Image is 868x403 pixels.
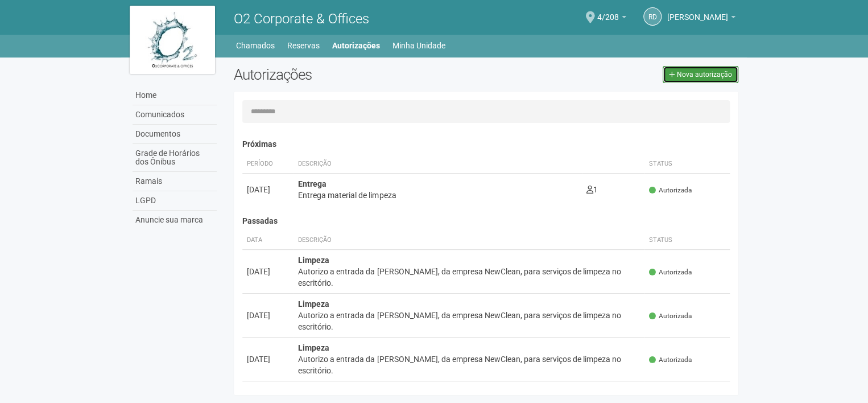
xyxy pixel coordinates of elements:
a: LGPD [133,191,217,211]
a: Minha Unidade [392,38,445,54]
div: Autorizo a entrada da [PERSON_NAME], da empresa NewClean, para serviços de limpeza no escritório. [298,310,640,332]
span: Autorizada [649,186,692,195]
div: Autorizo a entrada da [PERSON_NAME], da empresa NewClean, para serviços de limpeza no escritório. [298,266,640,289]
h4: Próximas [242,140,730,149]
span: 4/208 [597,2,619,22]
h2: Autorizações [234,66,477,83]
a: Anuncie sua marca [133,211,217,229]
span: Ricardo da Rocha Marques Nunes [667,2,728,22]
a: Nova autorização [663,66,738,83]
span: Autorizada [649,355,692,365]
span: Autorizada [649,268,692,277]
strong: Limpeza [298,256,329,265]
div: [DATE] [247,184,289,195]
a: Rd [643,7,662,26]
div: Autorizo a entrada da [PERSON_NAME], da empresa NewClean, para serviços de limpeza no escritório. [298,353,640,376]
th: Descrição [294,231,644,250]
div: [DATE] [247,353,289,365]
strong: Limpeza [298,343,329,352]
strong: Limpeza [298,299,329,309]
th: Descrição [294,155,581,174]
div: Entrega material de limpeza [298,190,577,201]
div: [DATE] [247,266,289,277]
th: Status [644,231,730,250]
h4: Passadas [242,217,730,225]
a: Home [133,86,217,105]
a: Ramais [133,172,217,191]
strong: Entrega [298,179,326,188]
div: [DATE] [247,310,289,321]
a: Chamados [236,38,275,54]
th: Status [644,155,730,174]
a: Reservas [287,38,320,54]
span: Autorizada [649,311,692,321]
a: Autorizações [332,38,380,54]
a: 4/208 [597,14,626,23]
span: 1 [586,185,598,194]
span: O2 Corporate & Offices [234,11,369,27]
img: logo.jpg [130,6,215,74]
th: Período [242,155,294,174]
a: Grade de Horários dos Ônibus [133,144,217,172]
a: Comunicados [133,105,217,125]
span: Nova autorização [677,71,732,79]
a: [PERSON_NAME] [667,14,735,23]
a: Documentos [133,125,217,144]
th: Data [242,231,294,250]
